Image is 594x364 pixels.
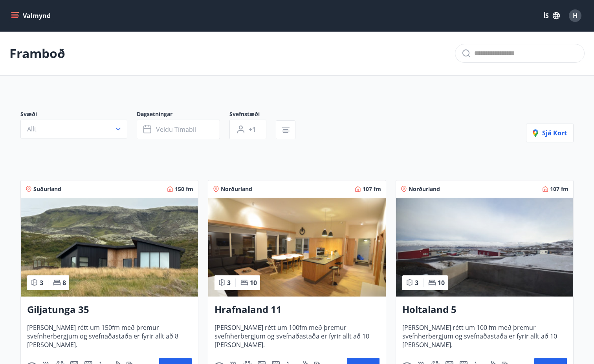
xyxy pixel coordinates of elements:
span: Dagsetningar [137,110,229,120]
button: Veldu tímabil [137,120,220,139]
span: 10 [250,278,257,287]
span: 3 [415,278,418,287]
button: ÍS [539,9,564,23]
span: 150 fm [175,185,193,193]
span: 107 fm [550,185,568,193]
button: H [566,6,585,25]
span: 10 [438,278,445,287]
span: 3 [40,278,43,287]
img: Paella dish [21,198,198,297]
span: 3 [227,278,231,287]
span: Allt [27,125,37,133]
span: Suðurland [33,185,61,193]
span: H [573,11,577,20]
img: Paella dish [208,198,385,297]
p: Framboð [9,45,65,62]
button: Allt [20,120,127,138]
span: Norðurland [409,185,440,193]
h3: Holtaland 5 [402,303,567,317]
span: Svæði [20,110,137,120]
span: Veldu tímabil [156,125,196,134]
span: 107 fm [363,185,381,193]
img: Paella dish [396,198,573,297]
button: +1 [229,120,266,139]
span: +1 [249,125,256,134]
h3: Hrafnaland 11 [214,303,379,317]
span: 8 [62,278,66,287]
span: [PERSON_NAME] rétt um 150fm með þremur svefnherbergjum og svefnaðastaða er fyrir allt að 8 [PERSO... [27,323,192,349]
h3: Giljatunga 35 [27,303,192,317]
button: Sjá kort [526,124,574,142]
button: menu [9,9,54,23]
span: [PERSON_NAME] rétt um 100fm með þremur svefnherbergjum og svefnaðastaða er fyrir allt að 10 [PERS... [214,323,379,349]
span: Norðurland [221,185,252,193]
span: Sjá kort [533,129,567,137]
span: [PERSON_NAME] rétt um 100 fm með þremur svefnherbergjum og svefnaðastaða er fyrir allt að 10 [PER... [402,323,567,349]
span: Svefnstæði [229,110,276,120]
